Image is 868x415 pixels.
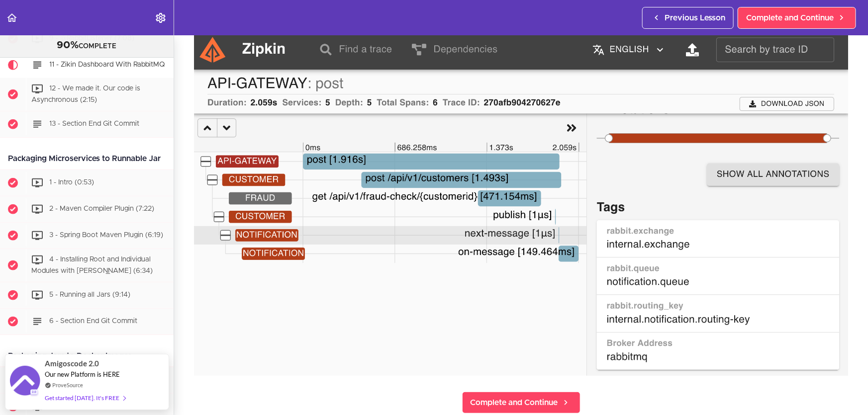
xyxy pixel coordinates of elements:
span: Our new Platform is HERE [45,370,120,378]
span: Previous Lesson [665,12,725,24]
span: 1 - Intro (0:53) [49,179,94,186]
span: 6 - Section End Git Commit [49,318,137,325]
img: provesource social proof notification image [10,366,40,398]
span: 13 - Section End Git Commit [49,120,139,127]
span: 5 - Running all Jars (9:14) [49,291,130,298]
span: 3 - Spring Boot Maven Plugin (6:19) [49,232,163,239]
span: Complete and Continue [746,12,834,24]
span: Amigoscode 2.0 [45,358,99,369]
svg: Back to course curriculum [6,12,18,24]
a: Complete and Continue [738,7,856,29]
span: 11 - Zikin Dashboard With RabbitMQ [49,62,165,69]
a: ProveSource [52,381,83,389]
span: Complete and Continue [471,397,558,409]
span: 90% [57,40,79,50]
div: Get started [DATE]. It's FREE [45,392,125,404]
div: COMPLETE [12,39,161,52]
span: 2 - Maven Compiler Plugin (7:22) [49,205,154,212]
svg: Settings Menu [155,12,167,24]
a: Complete and Continue [462,392,580,414]
a: Previous Lesson [642,7,734,29]
span: 12 - We made it. Our code is Asynchronous (2:15) [31,85,140,104]
span: 4 - Installing Root and Individual Modules with [PERSON_NAME] (6:34) [31,256,153,274]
